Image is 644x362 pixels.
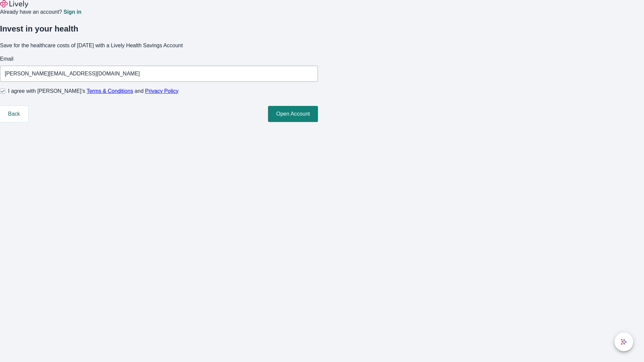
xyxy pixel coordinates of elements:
span: I agree with [PERSON_NAME]’s and [8,87,178,95]
a: Sign in [63,9,81,15]
button: chat [614,333,633,351]
a: Privacy Policy [145,88,179,94]
a: Terms & Conditions [87,88,133,94]
button: Open Account [268,106,318,122]
svg: Lively AI Assistant [621,339,627,345]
